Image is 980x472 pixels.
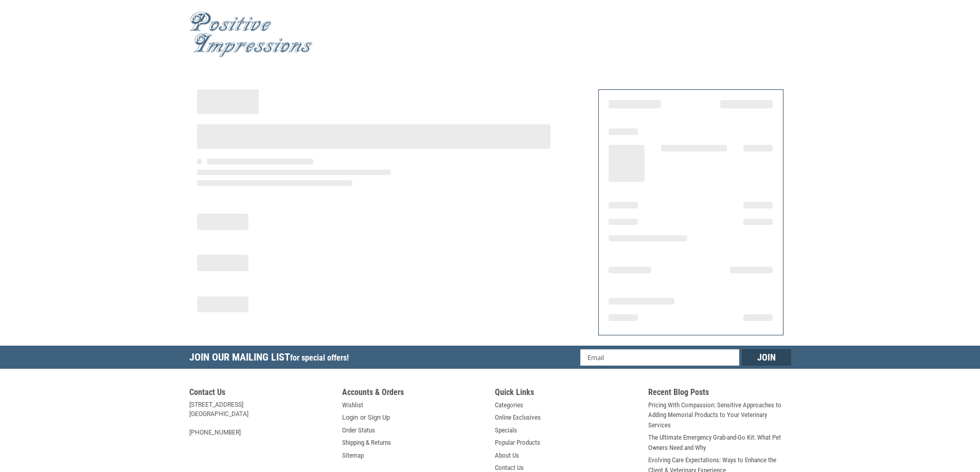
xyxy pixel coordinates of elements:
[290,353,349,363] span: for special offers!
[342,412,358,423] a: Login
[495,412,541,423] a: Online Exclusives
[495,387,638,400] h5: Quick Links
[368,412,390,423] a: Sign Up
[648,432,791,452] a: The Ultimate Emergency Grab-and-Go Kit: What Pet Owners Need and Why
[495,400,523,410] a: Categories
[342,450,364,461] a: Sitemap
[742,349,791,366] input: Join
[648,400,791,430] a: Pricing With Compassion: Sensitive Approaches to Adding Memorial Products to Your Veterinary Serv...
[648,387,791,400] h5: Recent Blog Posts
[189,12,313,58] img: Positive Impressions
[354,412,372,423] span: or
[580,349,739,366] input: Email
[189,387,332,400] h5: Contact Us
[342,438,391,448] a: Shipping & Returns
[342,425,375,436] a: Order Status
[342,400,363,410] a: Wishlist
[189,346,354,372] h5: Join Our Mailing List
[495,438,540,448] a: Popular Products
[495,425,517,436] a: Specials
[342,387,485,400] h5: Accounts & Orders
[495,450,519,461] a: About Us
[189,400,332,437] address: [STREET_ADDRESS] [GEOGRAPHIC_DATA] [PHONE_NUMBER]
